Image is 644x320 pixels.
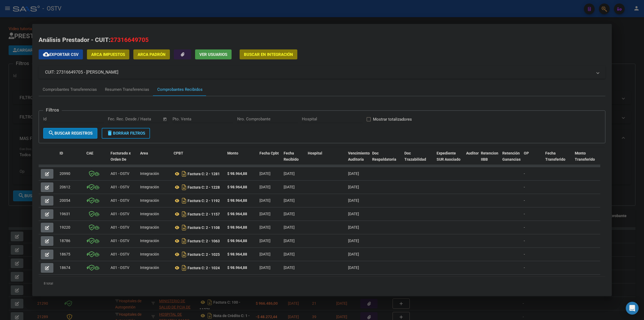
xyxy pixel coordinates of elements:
[43,87,97,93] div: Comprobantes Transferencias
[257,148,281,171] datatable-header-cell: Fecha Cpbt
[188,225,220,230] strong: Factura C: 2 - 1108
[111,252,129,256] span: A01 - OSTV
[227,151,238,155] span: Monto
[138,52,166,57] span: ARCA Padrón
[524,151,529,155] span: OP
[348,151,370,161] span: Vencimiento Auditoría
[111,185,129,189] span: A01 - OSTV
[199,52,227,57] span: Ver Usuarios
[348,239,359,243] span: [DATE]
[524,198,525,203] span: -
[284,171,295,176] span: [DATE]
[48,131,93,136] span: Buscar Registros
[227,265,247,270] strong: $ 98.964,88
[348,265,359,270] span: [DATE]
[181,223,188,232] i: Descargar documento
[524,265,525,270] span: -
[259,265,270,270] span: [DATE]
[171,148,225,171] datatable-header-cell: CPBT
[626,302,639,315] div: Open Intercom Messenger
[573,148,602,171] datatable-header-cell: Monto Transferido
[111,151,131,161] span: Facturado x Orden De
[60,185,70,189] span: 20612
[259,151,279,155] span: Fecha Cpbt
[284,225,295,229] span: [DATE]
[60,225,70,229] span: 19220
[60,151,63,155] span: ID
[259,239,270,243] span: [DATE]
[543,148,573,171] datatable-header-cell: Fecha Transferido
[43,52,79,57] span: Exportar CSV
[108,117,130,121] input: Fecha inicio
[39,277,605,290] div: 8 total
[181,264,188,272] i: Descargar documento
[140,265,159,270] span: Integración
[111,198,129,203] span: A01 - OSTV
[60,265,70,270] span: 18674
[227,225,247,229] strong: $ 98.964,88
[181,196,188,205] i: Descargar documento
[43,106,62,113] h3: Filtros
[522,148,543,171] datatable-header-cell: OP
[524,212,525,216] span: -
[227,185,247,189] strong: $ 98.964,88
[111,239,129,243] span: A01 - OSTV
[108,148,138,171] datatable-header-cell: Facturado x Orden De
[60,198,70,203] span: 20054
[259,185,270,189] span: [DATE]
[348,185,359,189] span: [DATE]
[348,171,359,176] span: [DATE]
[105,87,149,93] div: Resumen Transferencias
[174,151,183,155] span: CPBT
[259,212,270,216] span: [DATE]
[348,225,359,229] span: [DATE]
[107,130,113,136] mat-icon: delete
[181,237,188,245] i: Descargar documento
[348,198,359,203] span: [DATE]
[259,198,270,203] span: [DATE]
[524,185,525,189] span: -
[370,148,402,171] datatable-header-cell: Doc Respaldatoria
[348,212,359,216] span: [DATE]
[284,252,295,256] span: [DATE]
[348,252,359,256] span: [DATE]
[346,148,370,171] datatable-header-cell: Vencimiento Auditoría
[140,151,148,155] span: Area
[259,252,270,256] span: [DATE]
[500,148,522,171] datatable-header-cell: Retención Ganancias
[138,148,171,171] datatable-header-cell: Area
[181,170,188,178] i: Descargar documento
[48,130,54,136] mat-icon: search
[575,151,595,161] span: Monto Transferido
[524,239,525,243] span: -
[545,151,565,161] span: Fecha Transferido
[140,225,159,229] span: Integración
[195,49,232,59] button: Ver Usuarios
[45,69,592,75] mat-panel-title: CUIT: 27316649705 - [PERSON_NAME]
[60,212,70,216] span: 19631
[60,252,70,256] span: 18675
[479,148,500,171] datatable-header-cell: Retencion IIBB
[134,117,160,121] input: Fecha fin
[181,250,188,259] i: Descargar documento
[404,151,426,161] span: Doc Trazabilidad
[188,212,220,216] strong: Factura C: 2 - 1157
[140,171,159,176] span: Integración
[111,225,129,229] span: A01 - OSTV
[372,151,396,161] span: Doc Respaldatoria
[107,131,145,136] span: Borrar Filtros
[259,171,270,176] span: [DATE]
[524,225,525,229] span: -
[140,239,159,243] span: Integración
[437,151,460,161] span: Expediente SUR Asociado
[188,266,220,270] strong: Factura C: 2 - 1024
[188,185,220,189] strong: Factura C: 2 - 1228
[227,252,247,256] strong: $ 98.964,88
[60,239,70,243] span: 18786
[281,148,306,171] datatable-header-cell: Fecha Recibido
[111,171,129,176] span: A01 - OSTV
[466,151,482,155] span: Auditoria
[111,265,129,270] span: A01 - OSTV
[481,151,498,161] span: Retencion IIBB
[188,199,220,203] strong: Factura C: 2 - 1192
